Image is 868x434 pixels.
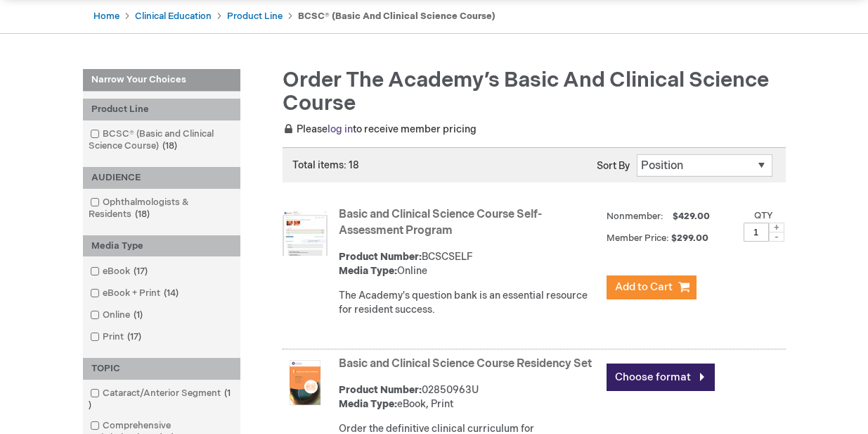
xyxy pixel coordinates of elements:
[86,265,153,278] a: eBook17
[130,309,146,321] span: 1
[124,331,145,342] span: 17
[83,358,240,380] div: TOPIC
[283,123,477,135] span: Please to receive member pricing
[160,287,182,299] span: 14
[131,209,153,220] span: 18
[83,167,240,189] div: AUDIENCE
[283,68,769,116] span: Order the Academy’s Basic and Clinical Science Course
[339,384,422,396] strong: Product Number:
[283,360,328,405] img: Basic and Clinical Science Course Residency Set
[130,266,151,277] span: 17
[86,330,147,344] a: Print17
[607,364,715,391] a: Choose format
[339,357,592,371] a: Basic and Clinical Science Course Residency Set
[607,275,697,299] button: Add to Cart
[339,208,542,237] a: Basic and Clinical Science Course Self-Assessment Program
[86,387,237,412] a: Cataract/Anterior Segment1
[86,287,184,300] a: eBook + Print14
[159,140,181,151] span: 18
[93,11,119,22] a: Home
[298,11,495,22] strong: BCSC® (Basic and Clinical Science Course)
[744,223,769,242] input: Qty
[89,387,231,411] span: 1
[607,232,669,244] strong: Member Price:
[135,11,212,22] a: Clinical Education
[671,232,711,244] span: $299.00
[607,208,663,225] strong: Nonmember:
[328,123,353,135] a: log in
[283,211,328,256] img: Basic and Clinical Science Course Self-Assessment Program
[597,160,630,172] label: Sort By
[83,69,240,92] strong: Narrow Your Choices
[86,128,237,153] a: BCSC® (Basic and Clinical Science Course)18
[754,210,773,221] label: Qty
[615,280,673,294] span: Add to Cart
[86,196,237,221] a: Ophthalmologists & Residents18
[292,159,359,171] span: Total items: 18
[83,235,240,257] div: Media Type
[339,251,422,263] strong: Product Number:
[339,383,600,411] div: 02850963U eBook, Print
[227,11,283,22] a: Product Line
[83,99,240,120] div: Product Line
[671,211,712,222] span: $429.00
[339,289,600,317] div: The Academy's question bank is an essential resource for resident success.
[86,309,148,322] a: Online1
[339,265,397,277] strong: Media Type:
[339,398,397,410] strong: Media Type:
[339,250,600,278] div: BCSCSELF Online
